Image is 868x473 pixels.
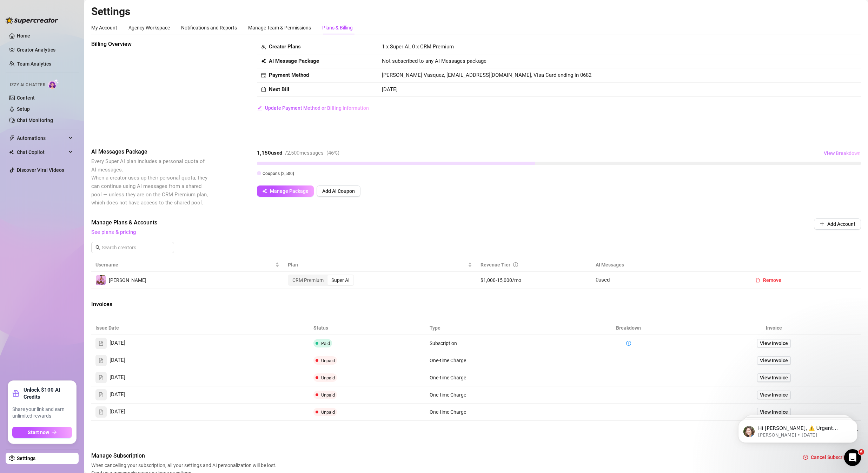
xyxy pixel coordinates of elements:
button: Manage Package [257,185,314,197]
span: Revenue Tier [481,262,510,268]
span: Start now [28,430,49,435]
span: Manage Subscription [91,452,279,460]
a: Home [17,33,30,39]
span: file-text [99,392,104,397]
span: close-circle [803,455,808,460]
span: Update Payment Method or Billing Information [265,105,369,111]
span: 1 x Super AI, 0 x CRM Premium [382,43,454,50]
span: credit-card [261,73,266,78]
span: [DATE] [110,391,125,399]
span: View Invoice [760,391,788,399]
span: Billing Overview [91,40,209,48]
img: Chat Copilot [9,150,14,155]
span: search [95,245,100,250]
th: Breakdown [570,321,687,335]
strong: Next Bill [269,86,289,93]
span: ( 46 %) [326,150,339,156]
span: One-time Charge [430,409,466,415]
a: Chat Monitoring [17,117,53,123]
button: Add Account [814,218,861,230]
span: gift [12,390,19,397]
span: file-text [99,375,104,380]
button: View Breakdown [823,148,861,159]
button: Cancel Subscription [797,452,861,463]
span: 6 [859,449,864,455]
th: Username [91,258,284,272]
span: One-time Charge [430,375,466,380]
td: $1,000-15,000/mo [476,272,592,289]
a: View Invoice [757,391,791,399]
span: thunderbolt [9,135,15,141]
span: Unpaid [321,410,335,415]
span: info-circle [513,262,518,267]
span: [PERSON_NAME] [109,277,146,283]
div: CRM Premium [289,275,327,285]
span: Remove [763,277,781,283]
span: Plan [288,261,466,269]
div: Plans & Billing [322,24,353,32]
a: Settings [17,455,35,461]
span: Paid [321,341,330,346]
strong: Payment Method [269,72,309,78]
th: Invoice [687,321,861,335]
span: Add AI Coupon [322,188,355,194]
div: Manage Team & Permissions [248,24,311,32]
span: / 2,500 messages [285,150,324,156]
span: One-time Charge [430,358,466,363]
span: Coupons ( 2,500 ) [263,171,294,176]
span: View Invoice [760,357,788,364]
iframe: Intercom notifications message [728,405,868,454]
span: 0 used [596,277,610,283]
span: Every Super AI plan includes a personal quota of AI messages. When a creator uses up their person... [91,158,208,206]
span: delete [755,278,760,283]
span: plus [820,221,824,226]
a: See plans & pricing [91,229,136,235]
h2: Settings [91,5,861,18]
span: Cancel Subscription [811,454,855,460]
th: Issue Date [91,321,309,335]
img: lola [96,275,106,285]
a: Creator Analytics [17,44,73,55]
span: Subscription [430,340,457,346]
strong: 1,150 used [257,150,282,156]
span: Unpaid [321,358,335,363]
span: Manage Plans & Accounts [91,218,766,227]
span: AI Messages Package [91,148,209,156]
span: file-text [99,410,104,414]
span: [DATE] [110,356,125,365]
span: Not subscribed to any AI Messages package [382,57,486,66]
div: Notifications and Reports [181,24,237,32]
strong: Creator Plans [269,43,301,50]
span: Unpaid [321,392,335,398]
span: Izzy AI Chatter [10,82,45,88]
iframe: Intercom live chat [844,449,861,466]
a: Discover Viral Videos [17,167,64,173]
a: View Invoice [757,356,791,365]
a: View Invoice [757,339,791,347]
div: segmented control [288,275,354,286]
span: Unpaid [321,375,335,380]
span: [DATE] [110,408,125,416]
span: Invoices [91,300,209,309]
span: View Invoice [760,374,788,381]
span: [DATE] [110,373,125,382]
span: Chat Copilot [17,147,67,158]
span: Add Account [827,221,855,227]
button: Start nowarrow-right [12,427,72,438]
span: [PERSON_NAME] Vasquez, [EMAIL_ADDRESS][DOMAIN_NAME], Visa Card ending in 0682 [382,72,591,78]
span: [DATE] [110,339,125,347]
span: Share your link and earn unlimited rewards [12,406,72,420]
span: info-circle [626,341,631,346]
span: file-text [99,341,104,346]
span: calendar [261,87,266,92]
img: AI Chatter [48,79,59,89]
span: file-text [99,358,104,363]
th: AI Messages [591,258,746,272]
strong: Unlock $100 AI Credits [24,386,72,400]
div: Super AI [327,275,353,285]
img: logo-BBDzfeDw.svg [6,17,58,24]
span: View Breakdown [824,150,861,156]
